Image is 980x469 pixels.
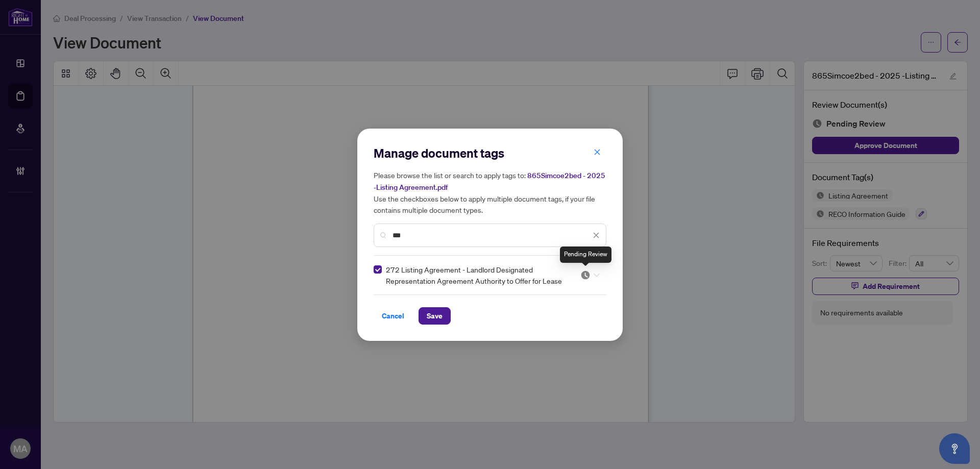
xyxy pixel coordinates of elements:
[419,307,451,325] button: Save
[374,171,605,192] span: 865Simcoe2bed - 2025 -Listing Agreement.pdf
[386,264,568,286] span: 272 Listing Agreement - Landlord Designated Representation Agreement Authority to Offer for Lease
[560,246,611,263] div: Pending Review
[593,232,600,239] span: close
[427,308,443,324] span: Save
[374,169,606,215] h5: Please browse the list or search to apply tags to: Use the checkboxes below to apply multiple doc...
[594,149,601,156] span: close
[580,270,600,280] span: Pending Review
[939,433,970,464] button: Open asap
[382,308,404,324] span: Cancel
[374,307,412,325] button: Cancel
[580,270,591,280] img: status
[374,145,606,161] h2: Manage document tags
